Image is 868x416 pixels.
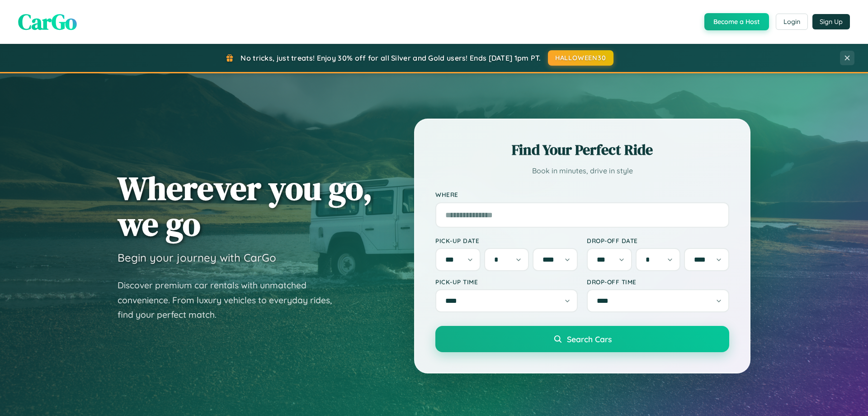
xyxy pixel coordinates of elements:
[241,53,541,62] span: No tricks, just treats! Enjoy 30% off for all Silver and Gold users! Ends [DATE] 1pm PT.
[435,140,729,160] h2: Find Your Perfect Ride
[118,170,373,242] h1: Wherever you go, we go
[118,251,276,264] h3: Begin your journey with CarGo
[587,278,729,286] label: Drop-off Time
[812,14,850,29] button: Sign Up
[776,14,808,30] button: Login
[435,164,729,177] p: Book in minutes, drive in style
[567,334,612,344] span: Search Cars
[704,13,769,30] button: Become a Host
[435,326,729,352] button: Search Cars
[118,278,344,322] p: Discover premium car rentals with unmatched convenience. From luxury vehicles to everyday rides, ...
[435,237,578,244] label: Pick-up Date
[435,278,578,286] label: Pick-up Time
[587,237,729,244] label: Drop-off Date
[18,7,77,37] span: CarGo
[548,50,613,66] button: HALLOWEEN30
[435,191,729,199] label: Where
